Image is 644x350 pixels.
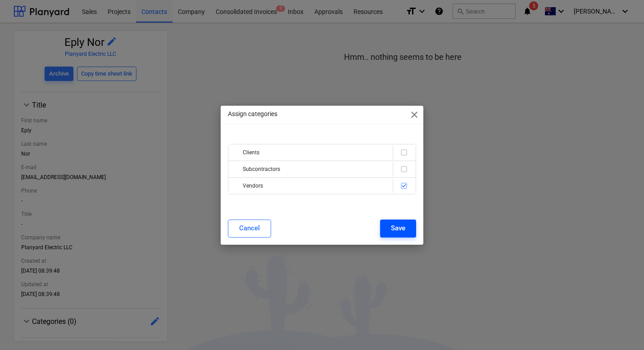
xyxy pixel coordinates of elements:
div: Cancel [239,222,260,234]
span: close [409,109,420,120]
iframe: Chat Widget [599,307,644,350]
div: Subcontractors [243,162,389,176]
button: Cancel [228,220,271,238]
p: Assign categories [228,109,277,119]
div: Clients [243,145,389,160]
div: Save [391,222,405,234]
div: Vendors [243,179,389,193]
button: Save [380,220,416,238]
